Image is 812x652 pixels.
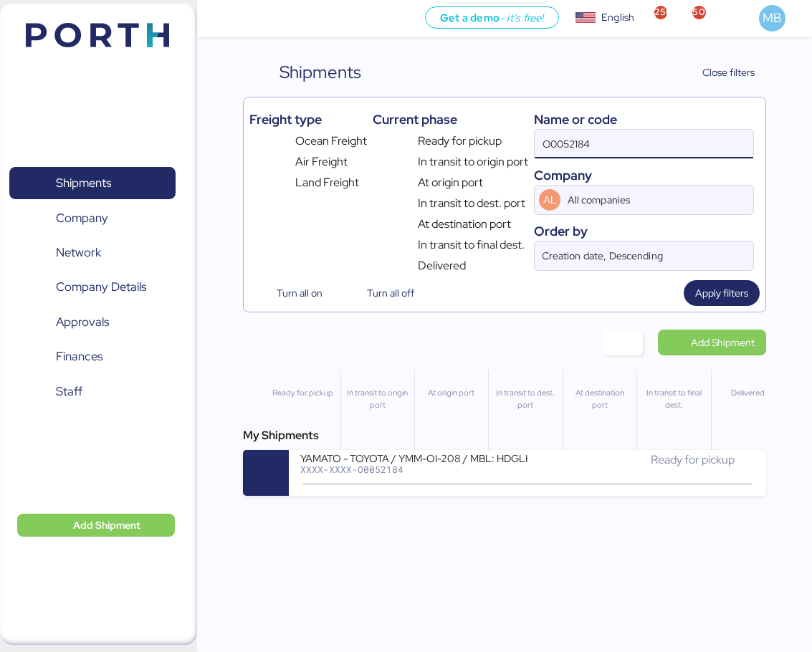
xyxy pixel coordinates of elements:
[243,427,765,444] div: My Shipments
[9,236,176,269] a: Network
[569,387,631,411] div: At destination port
[206,6,230,31] button: Menu
[56,346,102,367] span: Finances
[295,153,348,171] span: Air Freight
[340,280,426,306] button: Turn all off
[56,277,146,297] span: Company Details
[272,387,334,399] div: Ready for pickup
[534,166,754,185] div: Company
[691,334,755,351] span: Add Shipment
[418,174,483,191] span: At origin port
[684,280,760,306] button: Apply filters
[347,387,409,411] div: In transit to origin port
[373,110,528,129] div: Current phase
[56,312,109,332] span: Approvals
[695,284,748,302] span: Apply filters
[295,133,367,150] span: Ocean Freight
[56,381,82,402] span: Staff
[9,271,176,304] a: Company Details
[9,201,176,234] a: Company
[56,242,101,263] span: Network
[300,451,527,464] div: YAMATO - TOYOTA / YMM-OI-208 / MBL: HDGLKRMX0642262 / HBL: YONGS2508026 / FCL
[249,110,366,129] div: Freight type
[9,167,176,200] a: Shipments
[17,514,175,537] button: Add Shipment
[543,192,557,208] span: AL
[56,208,108,229] span: Company
[702,64,755,81] span: Close filters
[495,387,556,411] div: In transit to dest. port
[601,10,634,25] div: English
[280,59,361,85] div: Shipments
[565,186,712,214] input: AL
[651,452,735,467] span: Ready for pickup
[56,173,111,193] span: Shipments
[295,174,359,191] span: Land Freight
[418,195,525,212] span: In transit to dest. port
[9,375,176,408] a: Staff
[658,330,766,355] a: Add Shipment
[9,340,176,373] a: Finances
[418,257,466,274] span: Delivered
[300,464,527,474] div: XXXX-XXXX-O0052184
[418,216,511,233] span: At destination port
[534,110,754,129] div: Name or code
[418,153,528,171] span: In transit to origin port
[534,221,754,241] div: Order by
[367,284,414,302] span: Turn all off
[418,133,502,150] span: Ready for pickup
[249,280,334,306] button: Turn all on
[277,284,323,302] span: Turn all on
[763,9,782,27] span: MB
[421,387,482,399] div: At origin port
[717,387,779,399] div: Delivered
[418,236,525,254] span: In transit to final dest.
[643,387,704,411] div: In transit to final dest.
[9,306,176,339] a: Approvals
[673,59,766,85] button: Close filters
[73,517,140,534] span: Add Shipment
